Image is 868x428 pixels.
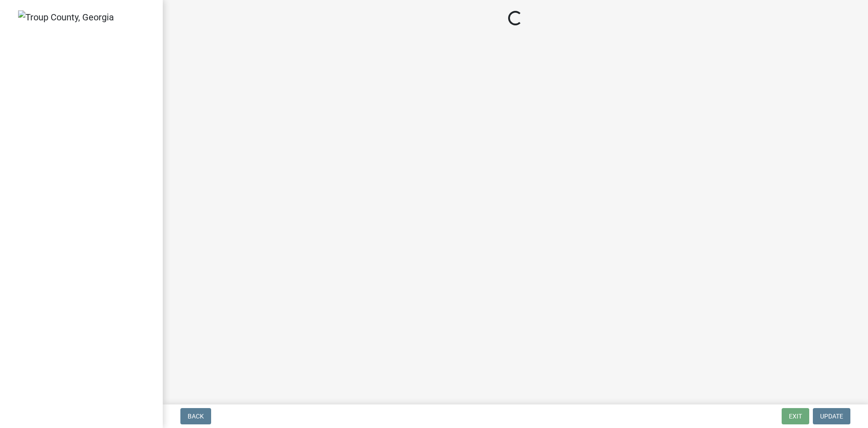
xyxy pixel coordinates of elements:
[180,408,211,424] button: Back
[782,408,809,424] button: Exit
[813,408,850,424] button: Update
[820,413,843,420] span: Update
[18,10,114,24] img: Troup County, Georgia
[188,413,204,420] span: Back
